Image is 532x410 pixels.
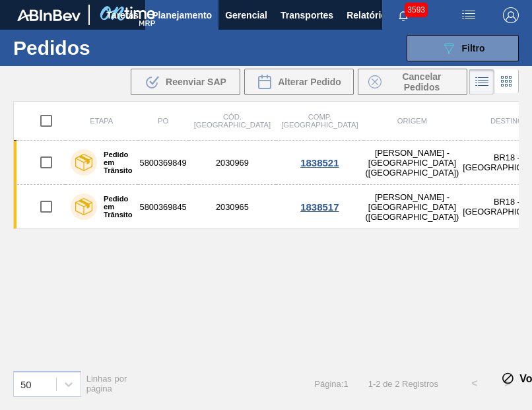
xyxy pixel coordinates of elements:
[462,43,485,53] span: Filtro
[469,69,494,94] div: Visão em Lista
[90,117,113,125] span: Etapa
[281,113,358,129] span: Comp. [GEOGRAPHIC_DATA]
[458,367,491,400] button: <
[194,113,271,129] span: Cód. [GEOGRAPHIC_DATA]
[358,69,467,95] button: Cancelar Pedidos
[20,378,32,390] div: 50
[138,141,189,185] td: 5800369849
[97,195,133,219] label: Pedido em Trânsito
[225,7,267,23] span: Gerencial
[503,7,519,23] img: Logout
[407,35,519,61] button: Filtro
[461,7,477,23] img: userActions
[244,69,354,95] div: Alterar Pedido
[138,185,189,229] td: 5800369845
[490,117,523,125] span: Destino
[152,7,212,23] span: Planejamento
[314,379,348,389] span: Página : 1
[131,69,240,95] div: Reenviar SAP
[97,151,133,174] label: Pedido em Trânsito
[166,77,226,87] span: Reenviar SAP
[358,69,467,95] div: Cancelar Pedidos em Massa
[13,40,174,55] h1: Pedidos
[364,141,461,185] td: [PERSON_NAME] - [GEOGRAPHIC_DATA] ([GEOGRAPHIC_DATA])
[106,7,139,23] span: Tarefas
[405,3,428,17] span: 3593
[278,77,341,87] span: Alterar Pedido
[278,157,361,168] div: 1838521
[278,201,361,213] div: 1838517
[17,9,81,21] img: TNhmsLtSVTkK8tSr43FrP2fwEKptu5GPRR3wAAAABJRU5ErkJggg==
[364,185,461,229] td: [PERSON_NAME] - [GEOGRAPHIC_DATA] ([GEOGRAPHIC_DATA])
[347,7,391,23] span: Relatórios
[86,374,127,393] span: Linhas por página
[397,117,427,125] span: Origem
[494,69,519,94] div: Visão em Cards
[281,7,333,23] span: Transportes
[387,71,457,92] span: Cancelar Pedidos
[158,117,168,125] span: PO
[189,141,276,185] td: 2030969
[189,185,276,229] td: 2030965
[368,379,438,389] span: 1 - 2 de 2 Registros
[382,6,424,24] button: Notificações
